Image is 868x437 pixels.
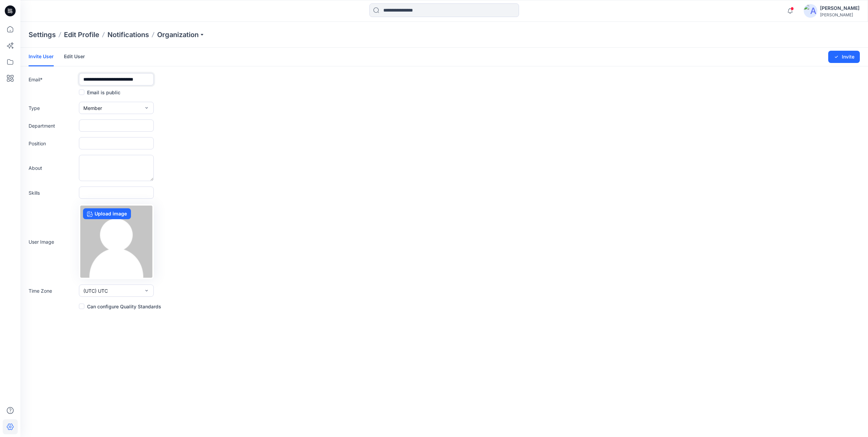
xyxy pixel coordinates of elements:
[828,51,860,63] button: Invite
[29,48,54,66] a: Invite User
[79,285,154,297] button: (UTC) UTC
[79,102,154,114] button: Member
[29,122,76,129] label: Department
[79,88,120,96] label: Email is public
[29,140,76,147] label: Position
[29,76,76,83] label: Email
[64,30,99,39] a: Edit Profile
[29,189,76,196] label: Skills
[79,302,161,310] label: Can configure Quality Standards
[820,4,859,12] div: [PERSON_NAME]
[83,287,108,294] span: (UTC) UTC
[83,208,131,219] label: Upload image
[83,104,102,112] span: Member
[107,30,149,39] a: Notifications
[804,4,817,18] img: avatar
[29,30,56,39] p: Settings
[29,164,76,172] label: About
[29,104,76,112] label: Type
[820,12,859,17] div: [PERSON_NAME]
[29,287,76,294] label: Time Zone
[80,206,152,278] img: no-profile.png
[64,48,85,65] a: Edit User
[29,238,76,245] label: User Image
